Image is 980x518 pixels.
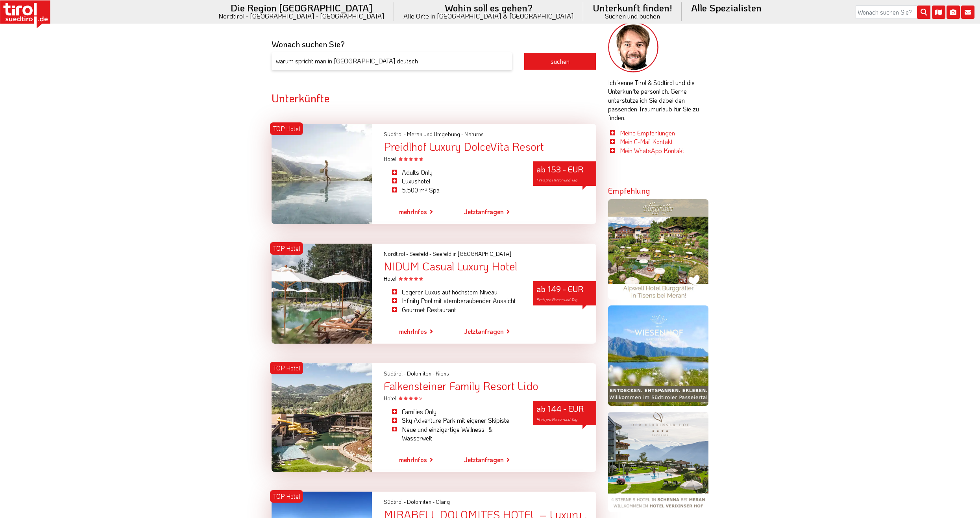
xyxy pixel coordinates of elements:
[390,288,521,296] li: Legerer Luxus auf höchstem Niveau
[856,6,930,19] input: Wonach suchen Sie?
[608,22,658,72] img: frag-markus.png
[608,185,650,196] strong: Empfehlung
[390,177,521,185] li: Luxushotel
[384,261,596,272] div: NIDUM Casual Luxury Hotel
[620,146,684,155] a: Mein WhatsApp Kontakt
[436,370,449,377] span: Kiens
[399,322,427,340] a: mehrInfos
[608,412,708,512] img: verdinserhof.png
[407,370,435,377] span: Dolomiten -
[399,327,413,335] span: mehr
[947,6,960,19] i: Fotogalerie
[270,242,303,255] div: TOP Hotel
[620,129,675,137] a: Meine Empfehlungen
[270,122,303,135] div: TOP Hotel
[390,407,521,416] li: Families Only
[384,155,423,163] span: Hotel
[270,490,303,503] div: TOP Hotel
[384,275,423,282] span: Hotel
[620,137,673,146] a: Mein E-Mail Kontakt
[399,451,427,469] a: mehrInfos
[272,39,596,48] h3: Wonach suchen Sie?
[403,13,574,19] small: Alle Orte in [GEOGRAPHIC_DATA] & [GEOGRAPHIC_DATA]
[384,380,596,391] div: Falkensteiner Family Resort Lido
[464,455,478,464] span: Jetzt
[409,250,431,257] span: Seefeld -
[218,13,385,19] small: Nordtirol - [GEOGRAPHIC_DATA] - [GEOGRAPHIC_DATA]
[390,425,521,443] li: Neue und einzigartige Wellness- & Wasserwelt
[608,22,708,155] div: Ich kenne Tirol & Südtirol und die Unterkünfte persönlich. Gerne unterstütze ich Sie dabei den pa...
[464,130,484,138] span: Naturns
[384,394,422,402] span: Hotel
[270,362,303,374] div: TOP Hotel
[536,297,577,302] span: Preis pro Person und Tag
[272,92,596,104] h2: Unterkünfte
[390,168,521,177] li: Adults Only
[524,52,596,70] button: suchen
[533,281,596,305] div: ab 149 - EUR
[464,451,504,469] a: Jetztanfragen
[272,52,512,70] input: Suchbegriff eingeben
[533,161,596,186] div: ab 153 - EUR
[384,141,596,152] div: Preidlhof Luxury DolceVita Resort
[390,186,521,194] li: 5.500 m² Spa
[464,322,504,340] a: Jetztanfragen
[533,401,596,425] div: ab 144 - EUR
[419,395,422,401] sup: S
[407,498,435,505] span: Dolomiten -
[464,203,504,221] a: Jetztanfragen
[407,130,463,138] span: Meran und Umgebung -
[593,13,672,19] small: Suchen und buchen
[399,207,413,216] span: mehr
[384,370,406,377] span: Südtirol -
[399,203,427,221] a: mehrInfos
[384,250,408,257] span: Nordtirol -
[390,416,521,425] li: Sky Adventure Park mit eigener Skipiste
[390,296,521,305] li: Infinity Pool mit atemberaubender Aussicht
[384,130,406,138] span: Südtirol -
[961,6,974,19] i: Kontakt
[384,498,406,505] span: Südtirol -
[608,305,708,406] img: wiesenhof-sommer.jpg
[464,207,478,216] span: Jetzt
[390,305,521,314] li: Gourmet Restaurant
[536,417,577,422] span: Preis pro Person und Tag
[608,199,708,300] img: burggraefler.jpg
[932,6,945,19] i: Karte öffnen
[536,178,577,183] span: Preis pro Person und Tag
[433,250,511,257] span: Seefeld in [GEOGRAPHIC_DATA]
[399,455,413,464] span: mehr
[464,327,478,335] span: Jetzt
[436,498,450,505] span: Olang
